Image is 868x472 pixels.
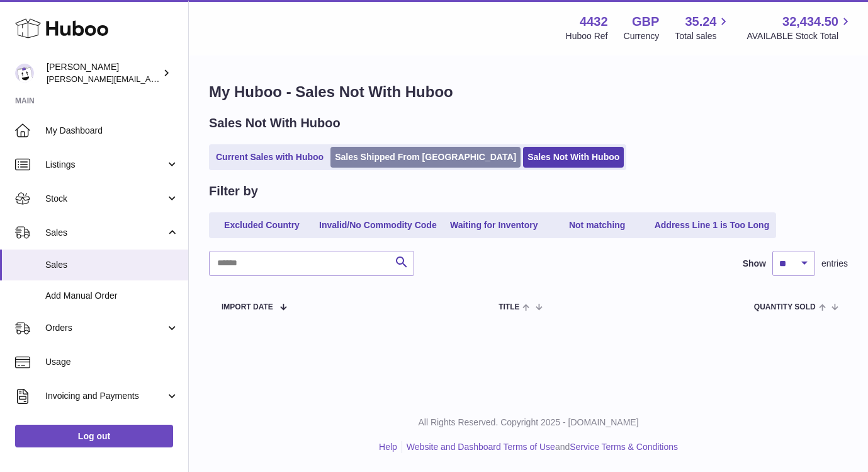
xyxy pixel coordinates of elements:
strong: 4432 [580,13,608,30]
label: Show [743,258,766,270]
strong: GBP [632,13,659,30]
h1: My Huboo - Sales Not With Huboo [209,82,848,102]
span: Invoicing and Payments [45,390,166,402]
li: and [402,441,678,453]
span: 35.24 [685,13,716,30]
a: Sales Shipped From [GEOGRAPHIC_DATA] [330,147,521,168]
a: 32,434.50 AVAILABLE Stock Total [747,13,853,42]
span: My Dashboard [45,125,179,137]
div: Huboo Ref [566,30,608,42]
span: Usage [45,356,179,368]
span: Orders [45,322,166,334]
a: Invalid/No Commodity Code [315,215,441,236]
a: Sales Not With Huboo [523,147,624,168]
h2: Sales Not With Huboo [209,115,341,132]
a: 35.24 Total sales [675,13,731,42]
span: Sales [45,259,179,271]
a: Excluded Country [211,215,312,236]
a: Log out [15,425,173,447]
a: Website and Dashboard Terms of Use [407,442,555,452]
span: Import date [222,303,273,311]
a: Waiting for Inventory [444,215,544,236]
span: Title [499,303,519,311]
div: Currency [624,30,660,42]
span: AVAILABLE Stock Total [747,30,853,42]
img: akhil@amalachai.com [15,64,34,83]
span: Total sales [675,30,731,42]
h2: Filter by [209,183,258,200]
span: Listings [45,159,166,171]
a: Not matching [547,215,648,236]
a: Service Terms & Conditions [570,442,678,452]
a: Help [379,442,397,452]
a: Address Line 1 is Too Long [650,215,774,236]
span: Stock [45,193,166,205]
span: Add Manual Order [45,290,179,302]
span: Sales [45,227,166,239]
span: entries [821,258,848,270]
span: Quantity Sold [754,303,816,311]
span: 32,434.50 [782,13,838,30]
div: [PERSON_NAME] [47,61,160,85]
span: [PERSON_NAME][EMAIL_ADDRESS][DOMAIN_NAME] [47,74,252,84]
p: All Rights Reserved. Copyright 2025 - [DOMAIN_NAME] [199,417,858,429]
a: Current Sales with Huboo [211,147,328,168]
